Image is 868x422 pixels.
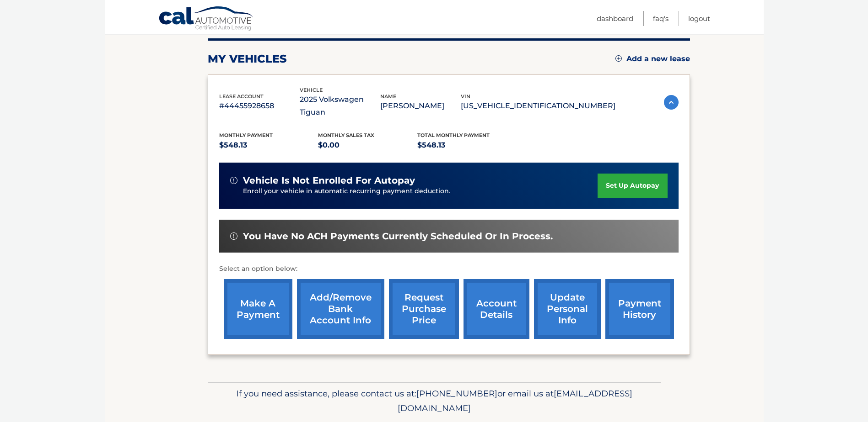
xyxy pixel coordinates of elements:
p: $548.13 [219,139,318,152]
p: $0.00 [318,139,417,152]
a: Dashboard [597,11,633,26]
img: add.svg [615,55,622,62]
img: accordion-active.svg [664,95,679,110]
span: Monthly sales Tax [318,132,374,138]
img: alert-white.svg [230,177,237,184]
h2: my vehicles [208,52,287,66]
a: Cal Automotive [158,6,254,32]
span: vin [461,93,470,100]
p: Select an option below: [219,264,679,274]
p: If you need assistance, please contact us at: or email us at [214,386,655,416]
p: [US_VEHICLE_IDENTIFICATION_NUMBER] [461,100,615,112]
span: vehicle [300,87,323,93]
p: [PERSON_NAME] [380,100,461,112]
p: #44455928658 [219,100,300,112]
p: $548.13 [417,139,517,152]
a: Add/Remove bank account info [297,279,384,339]
span: You have no ACH payments currently scheduled or in process. [243,231,553,242]
span: vehicle is not enrolled for autopay [243,175,415,186]
a: payment history [605,279,674,339]
a: account details [464,279,529,339]
a: Logout [688,11,710,26]
span: [PHONE_NUMBER] [416,388,497,399]
a: Add a new lease [615,54,690,63]
span: lease account [219,93,264,100]
a: make a payment [224,279,292,339]
p: 2025 Volkswagen Tiguan [300,93,380,119]
span: name [380,93,396,100]
a: request purchase price [389,279,459,339]
p: Enroll your vehicle in automatic recurring payment deduction. [243,186,598,196]
a: FAQ's [653,11,669,26]
span: Total Monthly Payment [417,132,490,138]
a: set up autopay [598,174,667,198]
span: Monthly Payment [219,132,273,138]
span: [EMAIL_ADDRESS][DOMAIN_NAME] [398,388,632,413]
a: update personal info [534,279,601,339]
img: alert-white.svg [230,232,237,240]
